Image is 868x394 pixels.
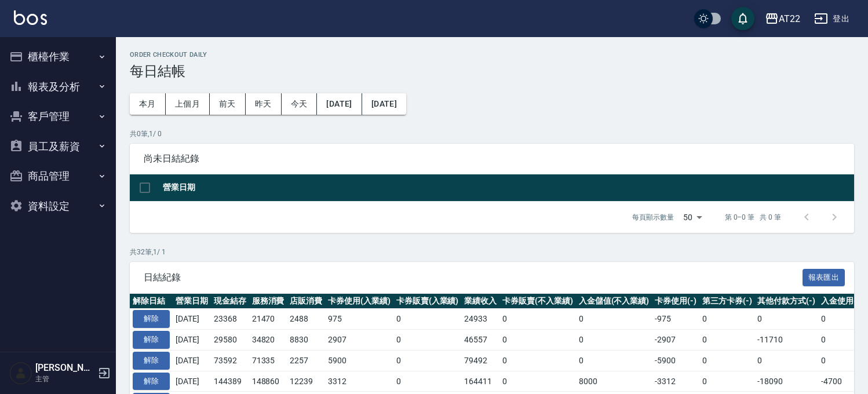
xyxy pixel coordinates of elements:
[461,371,499,392] td: 164411
[160,174,854,202] th: 營業日期
[211,350,249,371] td: 73592
[499,350,576,371] td: 0
[576,294,652,309] th: 入金儲值(不入業績)
[461,330,499,351] td: 46557
[325,371,393,392] td: 3312
[699,294,755,309] th: 第三方卡券(-)
[652,330,699,351] td: -2907
[699,330,755,351] td: 0
[461,350,499,371] td: 79492
[130,247,854,257] p: 共 32 筆, 1 / 1
[130,129,854,139] p: 共 0 筆, 1 / 0
[35,362,94,374] h5: [PERSON_NAME]
[130,93,166,115] button: 本月
[760,7,805,31] button: AT22
[803,271,845,282] a: 報表匯出
[35,374,94,384] p: 主管
[144,272,803,283] span: 日結紀錄
[325,309,393,330] td: 975
[249,294,287,309] th: 服務消費
[461,309,499,330] td: 24933
[5,101,111,132] button: 客戶管理
[699,371,755,392] td: 0
[5,132,111,162] button: 員工及薪資
[317,93,362,115] button: [DATE]
[210,93,246,115] button: 前天
[699,309,755,330] td: 0
[211,330,249,351] td: 29580
[14,10,47,25] img: Logo
[249,309,287,330] td: 21470
[499,294,576,309] th: 卡券販賣(不入業績)
[173,309,211,330] td: [DATE]
[173,350,211,371] td: [DATE]
[362,93,406,115] button: [DATE]
[652,371,699,392] td: -3312
[725,212,781,222] p: 第 0–0 筆 共 0 筆
[325,330,393,351] td: 2907
[9,362,32,385] img: Person
[679,202,706,233] div: 50
[246,93,282,115] button: 昨天
[249,371,287,392] td: 148860
[499,309,576,330] td: 0
[754,330,818,351] td: -11710
[809,8,854,30] button: 登出
[173,371,211,392] td: [DATE]
[282,93,318,115] button: 今天
[393,330,462,351] td: 0
[173,294,211,309] th: 營業日期
[287,294,325,309] th: 店販消費
[699,350,755,371] td: 0
[133,352,170,370] button: 解除
[287,350,325,371] td: 2257
[144,153,840,165] span: 尚未日結紀錄
[818,330,866,351] td: 0
[754,350,818,371] td: 0
[803,269,845,287] button: 報表匯出
[5,191,111,221] button: 資料設定
[576,330,652,351] td: 0
[211,294,249,309] th: 現金結存
[249,350,287,371] td: 71335
[499,330,576,351] td: 0
[5,42,111,72] button: 櫃檯作業
[393,371,462,392] td: 0
[166,93,210,115] button: 上個月
[130,63,854,79] h3: 每日結帳
[818,309,866,330] td: 0
[652,294,699,309] th: 卡券使用(-)
[576,371,652,392] td: 8000
[576,350,652,371] td: 0
[133,373,170,391] button: 解除
[461,294,499,309] th: 業績收入
[652,309,699,330] td: -975
[287,330,325,351] td: 8830
[130,294,173,309] th: 解除日結
[754,309,818,330] td: 0
[393,294,462,309] th: 卡券販賣(入業績)
[287,309,325,330] td: 2488
[818,294,866,309] th: 入金使用(-)
[5,161,111,191] button: 商品管理
[754,371,818,392] td: -18090
[325,350,393,371] td: 5900
[632,212,674,222] p: 每頁顯示數量
[818,350,866,371] td: 0
[249,330,287,351] td: 34820
[133,331,170,349] button: 解除
[393,350,462,371] td: 0
[576,309,652,330] td: 0
[211,309,249,330] td: 23368
[133,310,170,328] button: 解除
[173,330,211,351] td: [DATE]
[779,12,800,26] div: AT22
[754,294,818,309] th: 其他付款方式(-)
[130,51,854,59] h2: Order checkout daily
[211,371,249,392] td: 144389
[325,294,393,309] th: 卡券使用(入業績)
[818,371,866,392] td: -4700
[731,7,754,30] button: save
[393,309,462,330] td: 0
[499,371,576,392] td: 0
